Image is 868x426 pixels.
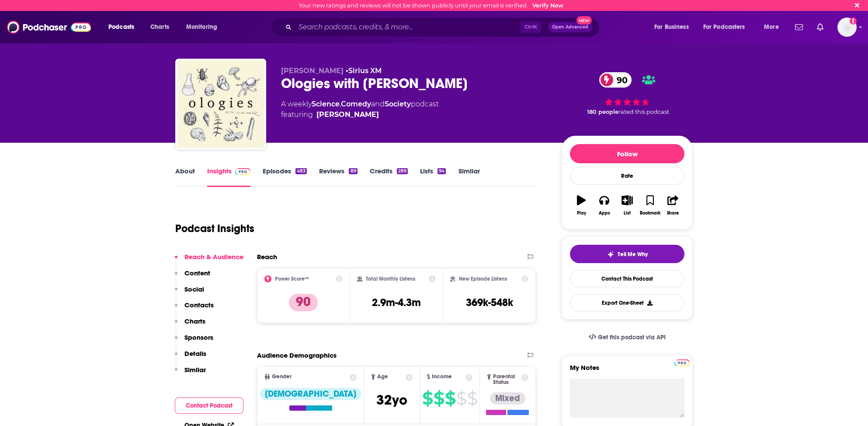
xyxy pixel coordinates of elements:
span: Podcasts [108,21,134,33]
button: Open AdvancedNew [548,22,592,32]
a: Show notifications dropdown [813,20,827,35]
span: 90 [608,72,632,88]
a: Lists94 [420,167,446,187]
span: Ctrl K [521,21,541,33]
img: User Profile [837,18,857,37]
span: Parental Status [493,374,520,385]
a: About [175,167,195,187]
span: 32 yo [376,391,407,408]
img: Ologies with Alie Ward [177,60,264,148]
button: Share [662,190,684,221]
a: 90 [599,72,632,88]
button: Charts [175,317,205,333]
button: Play [570,190,593,221]
span: Logged in as BretAita [837,18,857,37]
button: Show profile menu [837,18,857,37]
button: open menu [758,20,790,34]
div: List [624,211,631,216]
p: Similar [184,366,206,374]
a: Verify Now [532,2,563,9]
span: and [371,100,385,108]
img: Podchaser Pro [235,168,250,175]
p: Contacts [184,301,214,309]
span: [PERSON_NAME] [281,67,344,75]
button: Content [175,269,210,285]
div: Your new ratings and reviews will not be shown publicly until your email is verified. [299,2,563,9]
p: Social [184,285,204,293]
div: 90 180 peoplerated this podcast [562,67,693,121]
a: InsightsPodchaser Pro [207,167,250,187]
h2: Audience Demographics [257,351,337,359]
h2: Reach [257,253,277,261]
div: Rate [570,167,684,185]
label: My Notes [570,363,684,379]
a: Science [312,100,340,108]
span: New [576,16,592,25]
div: Search podcasts, credits, & more... [279,17,608,37]
span: Age [377,374,388,380]
button: open menu [180,20,229,34]
span: $ [467,391,477,405]
button: open menu [648,20,700,34]
span: More [764,21,779,33]
span: featuring [281,109,439,120]
a: Charts [145,20,174,34]
a: Credits289 [370,167,408,187]
button: Similar [175,366,206,382]
div: Apps [599,211,610,216]
span: For Business [654,21,689,33]
span: Get this podcast via API [598,334,666,341]
div: Share [667,211,679,216]
span: rated this podcast [618,109,669,115]
div: 289 [397,168,408,174]
button: open menu [102,20,146,34]
button: Follow [570,144,684,163]
button: Contacts [175,301,214,317]
span: • [346,67,382,75]
span: 180 people [587,109,618,115]
img: Podchaser - Follow, Share and Rate Podcasts [7,19,91,35]
a: Pro website [674,358,690,366]
h3: 369k-548k [466,296,513,309]
button: tell me why sparkleTell Me Why [570,245,684,263]
svg: Email not verified [850,18,857,25]
a: Contact This Podcast [570,270,684,287]
p: Details [184,349,206,358]
span: , [340,100,341,108]
button: Details [175,349,206,366]
a: Society [385,100,411,108]
h2: Total Monthly Listens [366,276,415,282]
a: Reviews89 [319,167,357,187]
div: [DEMOGRAPHIC_DATA] [260,388,361,400]
span: Charts [150,21,169,33]
img: tell me why sparkle [607,251,614,258]
span: $ [422,391,433,405]
h1: Podcast Insights [175,222,254,235]
a: Episodes483 [263,167,307,187]
span: Tell Me Why [618,251,648,258]
p: Content [184,269,210,277]
h3: 2.9m-4.3m [372,296,421,309]
span: Gender [272,374,292,380]
div: 94 [437,168,446,174]
p: Reach & Audience [184,253,243,261]
div: Bookmark [640,211,660,216]
a: Get this podcast via API [582,327,673,348]
h2: Power Score™ [275,276,309,282]
a: Sirius XM [348,67,382,75]
span: Open Advanced [552,25,588,29]
span: $ [434,391,444,405]
button: open menu [698,20,758,34]
button: List [616,190,639,221]
a: Similar [458,167,479,187]
button: Bookmark [639,190,661,221]
p: Charts [184,317,205,325]
div: Play [577,211,586,216]
div: 483 [295,168,307,174]
span: For Podcasters [703,21,745,33]
button: Apps [593,190,615,221]
button: Export One-Sheet [570,294,684,311]
button: Contact Podcast [175,398,243,414]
